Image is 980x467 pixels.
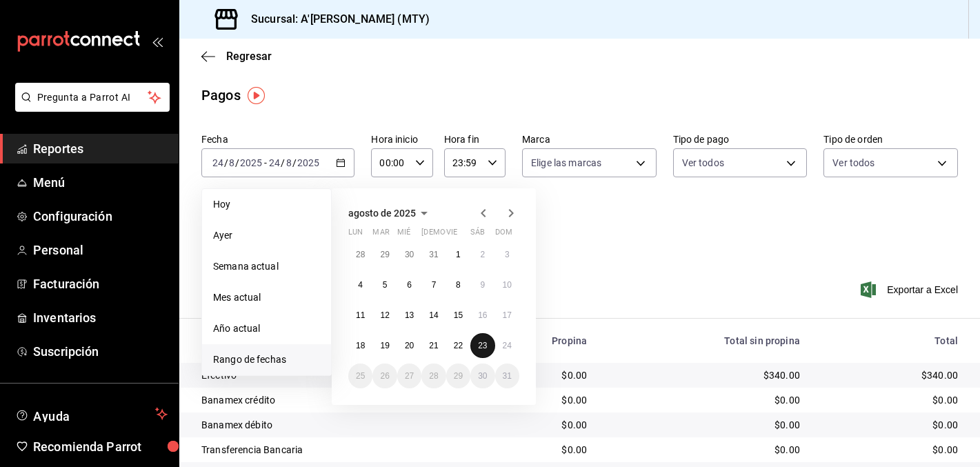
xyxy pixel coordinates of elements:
button: 1 de agosto de 2025 [446,242,470,267]
abbr: 26 de agosto de 2025 [380,371,389,381]
button: 24 de agosto de 2025 [495,333,519,358]
span: agosto de 2025 [348,208,416,219]
div: $0.00 [822,443,958,457]
label: Marca [522,135,657,144]
abbr: 14 de agosto de 2025 [429,310,438,320]
div: Banamex débito [201,418,462,432]
span: Recomienda Parrot [33,437,168,456]
span: / [292,157,297,168]
button: 26 de agosto de 2025 [372,364,397,388]
button: 19 de agosto de 2025 [372,333,397,358]
abbr: miércoles [397,228,410,242]
abbr: 3 de agosto de 2025 [505,250,510,259]
button: 3 de agosto de 2025 [495,242,519,267]
button: 6 de agosto de 2025 [397,272,421,297]
button: Regresar [201,50,272,63]
abbr: 6 de agosto de 2025 [407,280,412,290]
abbr: 30 de agosto de 2025 [478,371,487,381]
span: Semana actual [213,259,320,274]
abbr: 10 de agosto de 2025 [503,280,512,290]
button: 17 de agosto de 2025 [495,303,519,328]
abbr: 23 de agosto de 2025 [478,341,487,350]
span: Exportar a Excel [863,281,958,298]
abbr: 31 de julio de 2025 [429,250,438,259]
button: 30 de agosto de 2025 [470,364,494,388]
abbr: viernes [446,228,457,242]
div: $0.00 [484,443,587,457]
abbr: 19 de agosto de 2025 [380,341,389,350]
abbr: 21 de agosto de 2025 [429,341,438,350]
span: / [281,157,285,168]
input: ---- [297,157,320,168]
div: Transferencia Bancaria [201,443,462,457]
button: 5 de agosto de 2025 [372,272,397,297]
button: 9 de agosto de 2025 [470,272,494,297]
abbr: 12 de agosto de 2025 [380,310,389,320]
abbr: 30 de julio de 2025 [405,250,414,259]
span: Mes actual [213,290,320,305]
abbr: 16 de agosto de 2025 [478,310,487,320]
span: Hoy [213,197,320,212]
label: Fecha [201,135,354,144]
abbr: 18 de agosto de 2025 [356,341,365,350]
abbr: domingo [495,228,512,242]
button: 12 de agosto de 2025 [372,303,397,328]
input: -- [212,157,224,168]
abbr: 25 de agosto de 2025 [356,371,365,381]
a: Pregunta a Parrot AI [10,100,170,115]
abbr: 24 de agosto de 2025 [503,341,512,350]
abbr: 7 de agosto de 2025 [432,280,437,290]
abbr: 9 de agosto de 2025 [480,280,485,290]
abbr: 17 de agosto de 2025 [503,310,512,320]
button: 30 de julio de 2025 [397,242,421,267]
div: $340.00 [822,368,958,382]
span: Ayer [213,228,320,243]
span: Ver todos [682,156,724,170]
button: 13 de agosto de 2025 [397,303,421,328]
abbr: 4 de agosto de 2025 [358,280,363,290]
abbr: 29 de julio de 2025 [380,250,389,259]
button: 28 de agosto de 2025 [421,364,446,388]
abbr: 22 de agosto de 2025 [454,341,463,350]
abbr: sábado [470,228,485,242]
span: - [264,157,267,168]
button: 28 de julio de 2025 [348,242,372,267]
button: 14 de agosto de 2025 [421,303,446,328]
span: Ayuda [33,406,150,422]
button: 27 de agosto de 2025 [397,364,421,388]
span: Reportes [33,139,168,158]
abbr: jueves [421,228,503,242]
abbr: 1 de agosto de 2025 [456,250,461,259]
abbr: 31 de agosto de 2025 [503,371,512,381]
button: 16 de agosto de 2025 [470,303,494,328]
input: ---- [239,157,263,168]
div: Banamex crédito [201,393,462,407]
span: Facturación [33,275,168,293]
button: 20 de agosto de 2025 [397,333,421,358]
abbr: 27 de agosto de 2025 [405,371,414,381]
span: Pregunta a Parrot AI [37,90,148,105]
h3: Sucursal: A'[PERSON_NAME] (MTY) [240,11,430,28]
button: 21 de agosto de 2025 [421,333,446,358]
button: 23 de agosto de 2025 [470,333,494,358]
input: -- [286,157,292,168]
button: 4 de agosto de 2025 [348,272,372,297]
span: Inventarios [33,308,168,327]
div: $0.00 [484,418,587,432]
abbr: 8 de agosto de 2025 [456,280,461,290]
button: 7 de agosto de 2025 [421,272,446,297]
span: Configuración [33,207,168,226]
abbr: 28 de agosto de 2025 [429,371,438,381]
label: Tipo de orden [823,135,958,144]
button: 29 de agosto de 2025 [446,364,470,388]
span: Personal [33,241,168,259]
abbr: lunes [348,228,363,242]
button: open_drawer_menu [152,36,163,47]
button: 2 de agosto de 2025 [470,242,494,267]
abbr: 15 de agosto de 2025 [454,310,463,320]
abbr: 20 de agosto de 2025 [405,341,414,350]
div: $0.00 [609,443,800,457]
button: 8 de agosto de 2025 [446,272,470,297]
input: -- [268,157,281,168]
span: Suscripción [33,342,168,361]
